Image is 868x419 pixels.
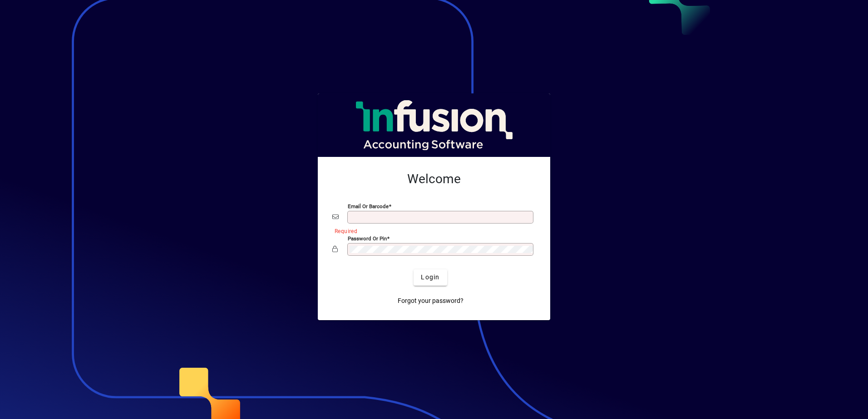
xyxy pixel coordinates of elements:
[394,293,467,309] a: Forgot your password?
[398,296,464,306] span: Forgot your password?
[348,235,387,241] mat-label: Password or Pin
[421,273,439,282] span: Login
[414,269,447,286] button: Login
[348,203,389,209] mat-label: Email or Barcode
[335,226,528,235] mat-error: Required
[332,171,536,187] h2: Welcome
